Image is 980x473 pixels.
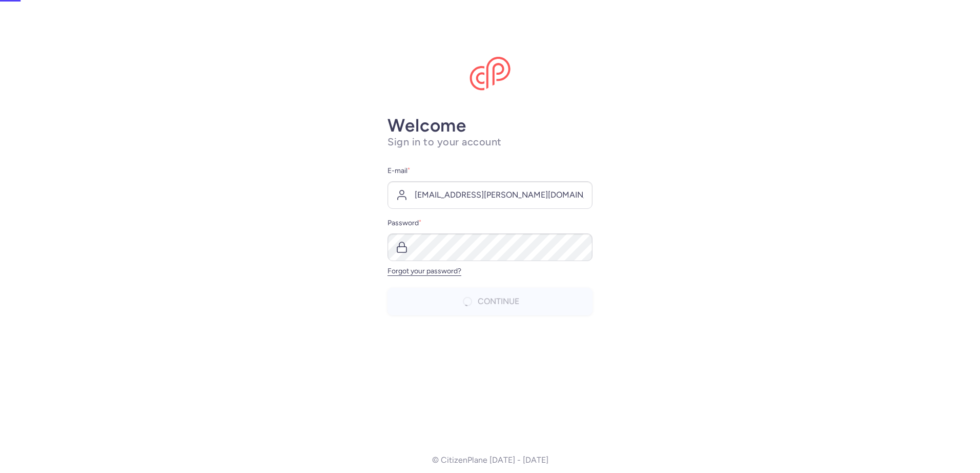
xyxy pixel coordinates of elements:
[387,217,593,229] label: Password
[469,57,511,91] img: CitizenPlane logo
[387,267,461,275] a: Forgot your password?
[387,115,466,136] strong: Welcome
[478,297,519,306] span: Continue
[432,456,548,465] p: © CitizenPlane [DATE] - [DATE]
[387,136,593,148] h1: Sign in to your account
[387,165,593,177] label: E-mail
[387,288,593,315] button: Continue
[387,181,593,209] input: user@example.com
